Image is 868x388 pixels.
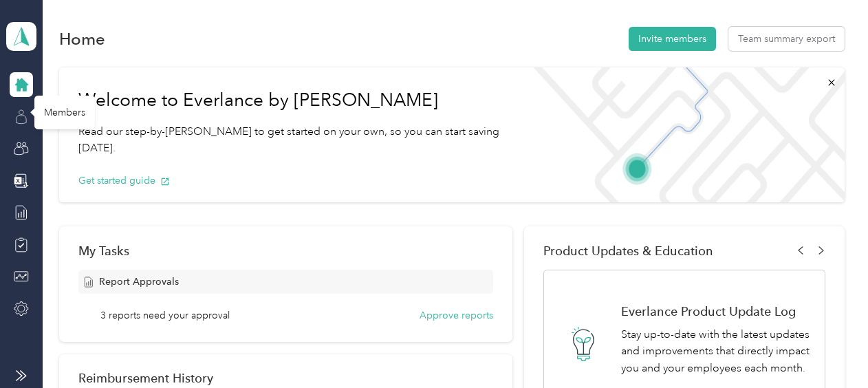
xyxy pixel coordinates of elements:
[728,27,845,51] button: Team summary export
[100,308,230,323] span: 3 reports need your approval
[78,123,501,157] p: Read our step-by-[PERSON_NAME] to get started on your own, so you can start saving [DATE].
[78,244,492,258] div: My Tasks
[420,308,493,323] button: Approve reports
[78,173,170,188] button: Get started guide
[791,311,868,388] iframe: Everlance-gr Chat Button Frame
[621,326,810,377] p: Stay up-to-date with the latest updates and improvements that directly impact you and your employ...
[59,32,105,46] h1: Home
[621,304,810,319] h1: Everlance Product Update Log
[78,371,213,385] h2: Reimbursement History
[34,96,95,129] div: Members
[78,89,501,111] h1: Welcome to Everlance by [PERSON_NAME]
[543,244,713,258] span: Product Updates & Education
[99,274,179,289] span: Report Approvals
[629,27,716,51] button: Invite members
[521,67,845,202] img: Welcome to everlance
